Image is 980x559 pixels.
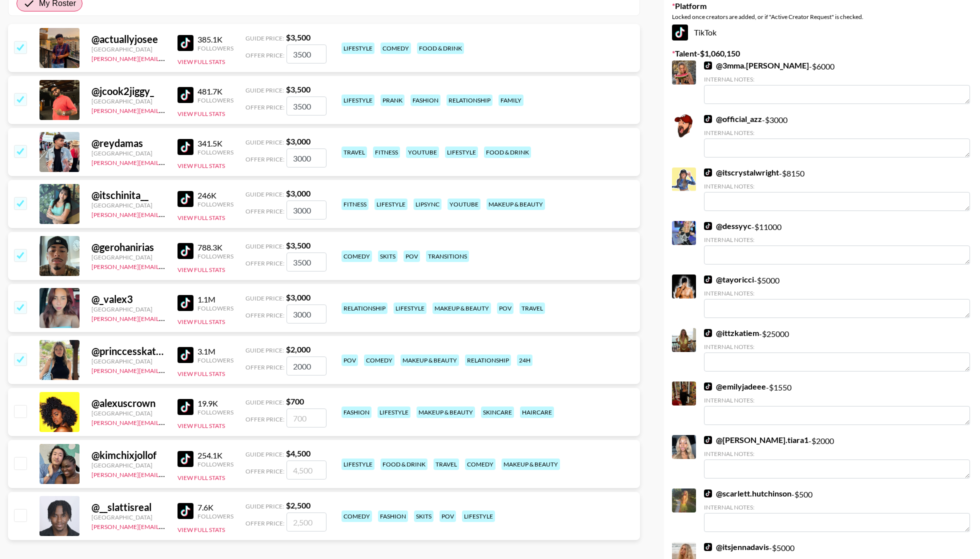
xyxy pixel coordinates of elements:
[177,266,225,273] button: View Full Stats
[91,53,287,62] a: [PERSON_NAME][EMAIL_ADDRESS][PERSON_NAME][DOMAIN_NAME]
[245,311,284,319] span: Offer Price:
[374,198,407,210] div: lifestyle
[177,214,225,221] button: View Full Stats
[417,42,464,54] div: food & drink
[403,250,420,262] div: pov
[497,302,513,314] div: pov
[704,328,970,371] div: - $ 25000
[197,356,233,364] div: Followers
[484,146,531,158] div: food & drink
[286,200,326,219] input: 3,000
[197,502,233,512] div: 7.6K
[177,503,193,519] img: TikTok
[91,513,165,521] div: [GEOGRAPHIC_DATA]
[91,241,165,253] div: @ gerohanirias
[406,146,439,158] div: youtube
[91,45,165,53] div: [GEOGRAPHIC_DATA]
[91,449,165,461] div: @ kimchixjollof
[91,345,165,357] div: @ princcesskatiee
[286,240,310,250] strong: $ 3,500
[416,406,475,418] div: makeup & beauty
[286,408,326,427] input: 700
[91,137,165,149] div: @ reydamas
[498,94,523,106] div: family
[704,503,970,511] div: Internal Notes:
[245,398,284,406] span: Guide Price:
[286,448,310,458] strong: $ 4,500
[414,510,433,522] div: skits
[341,406,371,418] div: fashion
[245,190,284,198] span: Guide Price:
[704,450,970,457] div: Internal Notes:
[704,382,712,390] img: TikTok
[704,542,769,552] a: @itsjennadavis
[91,189,165,201] div: @ itschinita__
[286,344,310,354] strong: $ 2,000
[286,460,326,479] input: 4,500
[197,398,233,408] div: 19.9K
[704,381,970,425] div: - $ 1550
[378,510,408,522] div: fashion
[704,221,970,264] div: - $ 11000
[341,94,374,106] div: lifestyle
[377,406,410,418] div: lifestyle
[286,96,326,115] input: 3,500
[286,512,326,531] input: 2,500
[177,243,193,259] img: TikTok
[704,61,712,69] img: TikTok
[245,51,284,59] span: Offer Price:
[704,275,712,283] img: TikTok
[672,24,972,40] div: TikTok
[672,1,972,11] label: Platform
[426,250,469,262] div: transitions
[197,252,233,260] div: Followers
[501,458,560,470] div: makeup & beauty
[704,60,970,104] div: - $ 6000
[245,502,284,510] span: Guide Price:
[704,114,762,124] a: @official_azz
[704,236,970,243] div: Internal Notes:
[197,44,233,52] div: Followers
[341,302,387,314] div: relationship
[245,467,284,475] span: Offer Price:
[245,450,284,458] span: Guide Price:
[704,488,970,532] div: - $ 500
[380,94,404,106] div: prank
[704,182,970,190] div: Internal Notes:
[91,253,165,261] div: [GEOGRAPHIC_DATA]
[447,198,480,210] div: youtube
[91,105,287,114] a: [PERSON_NAME][EMAIL_ADDRESS][PERSON_NAME][DOMAIN_NAME]
[286,252,326,271] input: 3,500
[177,139,193,155] img: TikTok
[445,146,478,158] div: lifestyle
[245,34,284,42] span: Guide Price:
[672,24,688,40] img: TikTok
[704,274,754,284] a: @tayoricci
[197,304,233,312] div: Followers
[91,357,165,365] div: [GEOGRAPHIC_DATA]
[286,44,326,63] input: 3,500
[91,409,165,417] div: [GEOGRAPHIC_DATA]
[91,149,165,157] div: [GEOGRAPHIC_DATA]
[704,60,809,70] a: @3mma.[PERSON_NAME]
[177,451,193,467] img: TikTok
[245,415,284,423] span: Offer Price:
[704,543,712,551] img: TikTok
[704,168,712,176] img: TikTok
[177,474,225,481] button: View Full Stats
[91,397,165,409] div: @ alexuscrown
[91,97,165,105] div: [GEOGRAPHIC_DATA]
[177,295,193,311] img: TikTok
[286,500,310,510] strong: $ 2,500
[197,294,233,304] div: 1.1M
[91,313,287,322] a: [PERSON_NAME][EMAIL_ADDRESS][PERSON_NAME][DOMAIN_NAME]
[197,450,233,460] div: 254.1K
[341,198,368,210] div: fitness
[341,510,372,522] div: comedy
[245,346,284,354] span: Guide Price:
[517,354,532,366] div: 24h
[177,526,225,533] button: View Full Stats
[704,221,751,231] a: @dessyyc
[704,435,808,445] a: @[PERSON_NAME].tiara1
[432,302,491,314] div: makeup & beauty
